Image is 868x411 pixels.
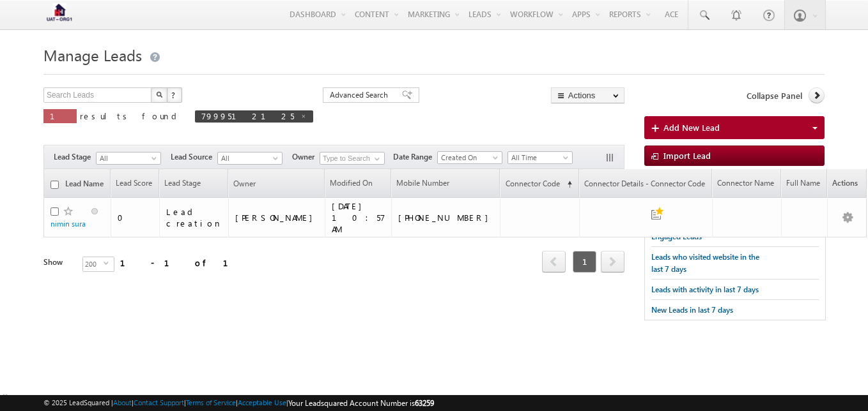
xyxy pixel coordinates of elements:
span: Collapse Panel [747,90,802,101]
a: Created On [437,151,502,164]
span: next [601,251,624,273]
img: Custom Logo [43,3,75,26]
span: Lead Score [116,178,152,188]
button: Actions [551,87,624,103]
span: 7999512125 [201,110,294,121]
a: All Time [508,151,573,164]
span: Connector Name [717,178,774,188]
a: Lead Score [111,170,159,197]
span: Date Range [393,151,437,163]
span: 1 [50,110,70,121]
span: Leads with activity in last 7 days [651,285,759,294]
span: results found [80,110,182,121]
a: Show All Items [368,153,384,165]
a: All [96,152,161,165]
span: All [97,153,157,164]
span: Modified On [330,178,373,188]
span: ? [171,89,177,100]
span: Advanced Search [330,89,392,101]
a: prev [542,252,566,273]
span: Actions [828,170,864,197]
img: Search [156,91,162,98]
span: Lead Source [171,151,217,163]
span: Connector Code [506,179,560,188]
span: Owner [292,151,320,163]
div: Lead creation [166,206,222,229]
span: Created On [438,152,499,163]
a: Full Name [782,170,826,197]
span: prev [542,251,566,273]
span: Lead Stage [54,151,96,163]
a: All [217,152,283,165]
a: nimin sura [50,219,86,228]
span: Leads who visited website in the last 7 days [651,252,759,274]
input: Type to Search [320,152,385,165]
span: Mobile Number [396,178,449,188]
a: Modified On [325,170,379,197]
div: Show [43,257,72,268]
span: Manage Leads [43,45,142,65]
a: next [601,252,624,273]
span: select [104,260,114,266]
div: 0 [118,212,153,223]
span: Import Lead [663,150,711,161]
span: © 2025 LeadSquared | | | | | [43,397,434,409]
span: Full Name [786,178,820,188]
span: Connector Details - Connector Code [584,179,705,188]
span: All [218,153,279,164]
span: Owner [233,179,256,188]
span: Your Leadsquared Account Number is [288,398,434,408]
div: [DATE] 10:57 AM [332,200,385,235]
div: 1 - 1 of 1 [120,255,244,270]
a: Mobile Number [392,170,456,197]
span: New Leads in last 7 days [651,305,733,315]
div: [PERSON_NAME] [235,212,319,223]
input: Check all records [50,181,59,189]
span: (sorted ascending) [562,179,572,190]
div: [PHONE_NUMBER] [398,212,495,223]
a: About [113,398,132,407]
span: 200 [83,257,104,271]
button: ? [167,87,182,103]
a: Connector Name [713,170,780,197]
a: Connector Code (sorted ascending) [500,170,578,197]
a: Lead Stage [160,170,207,197]
a: Terms of Service [186,398,236,407]
a: Acceptable Use [238,398,286,407]
span: 1 [573,251,596,273]
a: Contact Support [134,398,184,407]
a: Lead Name [61,171,110,197]
span: All Time [508,152,569,163]
span: 63259 [415,398,434,408]
span: Lead Stage [164,178,201,188]
span: Add New Lead [663,122,720,133]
